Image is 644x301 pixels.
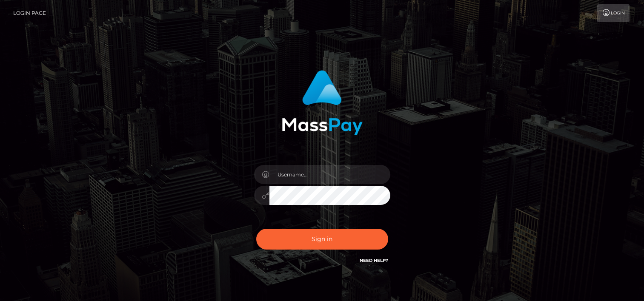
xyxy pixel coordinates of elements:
[597,4,630,22] a: Login
[269,165,390,184] input: Username...
[282,70,363,135] img: MassPay Login
[13,4,46,22] a: Login Page
[256,229,388,250] button: Sign in
[360,258,388,263] a: Need Help?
